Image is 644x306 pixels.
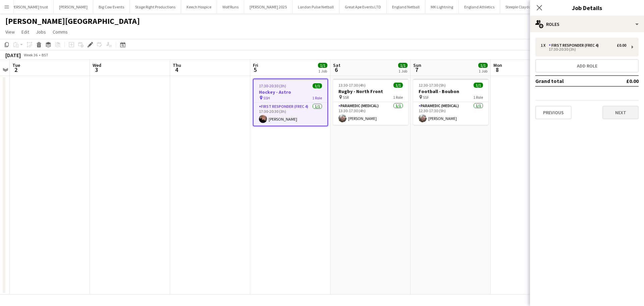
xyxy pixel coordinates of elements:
[425,0,459,13] button: MK Lightning
[493,62,502,68] span: Mon
[413,102,488,125] app-card-role: Paramedic (Medical)1/112:30-17:30 (5h)[PERSON_NAME]
[50,28,70,36] a: Comms
[413,62,421,68] span: Sun
[53,29,68,35] span: Comms
[459,0,500,13] button: England Athletics
[541,48,626,51] div: 17:30-20:30 (3h)
[22,52,39,57] span: Week 36
[92,66,101,74] span: 3
[500,0,563,13] button: Steeple Claydon Parish Council
[541,43,549,48] div: 1 x
[318,63,327,68] span: 1/1
[393,83,403,88] span: 1/1
[332,66,340,74] span: 6
[333,79,408,125] app-job-card: 13:30-17:30 (4h)1/1Rugby - North Front SSR1 RoleParamedic (Medical)1/113:30-17:30 (4h)[PERSON_NAME]
[530,3,644,12] h3: Job Details
[535,106,572,119] button: Previous
[387,0,425,13] button: England Netball
[42,52,48,57] div: BST
[602,106,639,119] button: Next
[11,66,20,74] span: 2
[423,95,429,100] span: SSF
[130,0,181,13] button: Stage Right Productions
[292,0,339,13] button: London Pulse Netball
[93,62,101,68] span: Wed
[393,95,403,100] span: 1 Role
[479,69,487,74] div: 1 Job
[54,0,93,13] button: [PERSON_NAME]
[412,66,421,74] span: 7
[5,29,15,35] span: View
[312,95,322,100] span: 1 Role
[413,79,488,125] app-job-card: 12:30-17:30 (5h)1/1Football - Boubon SSF1 RoleParamedic (Medical)1/112:30-17:30 (5h)[PERSON_NAME]
[474,83,483,88] span: 1/1
[313,83,322,88] span: 1/1
[93,0,130,13] button: Big Cow Events
[617,43,626,48] div: £0.00
[549,43,601,48] div: First Responder (FREC 4)
[12,62,20,68] span: Tue
[259,83,286,88] span: 17:30-20:30 (3h)
[419,83,446,88] span: 12:30-17:30 (5h)
[172,66,181,74] span: 4
[5,16,140,26] h1: [PERSON_NAME][GEOGRAPHIC_DATA]
[333,62,340,68] span: Sat
[253,62,258,68] span: Fri
[338,83,366,88] span: 13:30-17:30 (4h)
[607,76,639,86] td: £0.00
[473,95,483,100] span: 1 Role
[535,59,639,73] button: Add role
[253,79,328,126] app-job-card: 17:30-20:30 (3h)1/1Hockey - Astro SSH1 RoleFirst Responder (FREC 4)1/117:30-20:30 (3h)[PERSON_NAME]
[263,95,270,100] span: SSH
[413,88,488,94] h3: Football - Boubon
[398,63,408,68] span: 1/1
[318,69,327,74] div: 1 Job
[5,52,21,58] div: [DATE]
[535,76,607,86] td: Grand total
[530,16,644,32] div: Roles
[492,66,502,74] span: 8
[343,95,349,100] span: SSR
[21,29,29,35] span: Edit
[254,103,327,126] app-card-role: First Responder (FREC 4)1/117:30-20:30 (3h)[PERSON_NAME]
[398,69,407,74] div: 1 Job
[181,0,217,13] button: Keech Hospice
[339,0,387,13] button: Great Ape Events LTD
[19,28,32,36] a: Edit
[33,28,49,36] a: Jobs
[333,88,408,94] h3: Rugby - North Front
[217,0,244,13] button: Wolf Runs
[5,0,54,13] button: [PERSON_NAME] trust
[333,102,408,125] app-card-role: Paramedic (Medical)1/113:30-17:30 (4h)[PERSON_NAME]
[252,66,258,74] span: 5
[36,29,46,35] span: Jobs
[244,0,292,13] button: [PERSON_NAME] 2025
[173,62,181,68] span: Thu
[3,28,17,36] a: View
[478,63,488,68] span: 1/1
[254,89,327,95] h3: Hockey - Astro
